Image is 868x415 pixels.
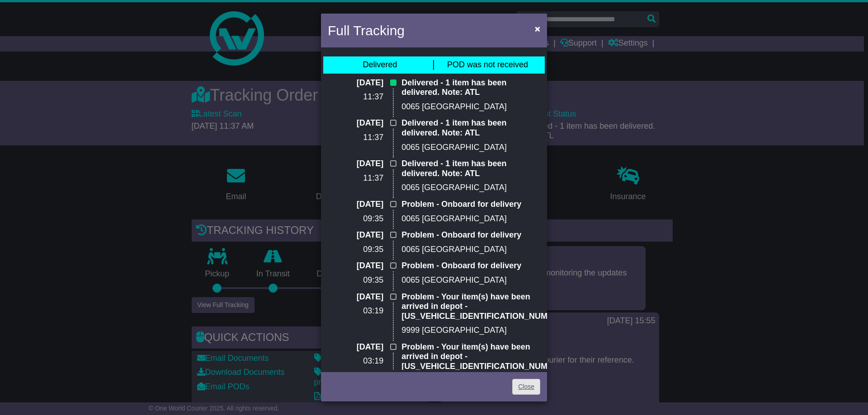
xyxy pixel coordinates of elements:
[363,60,397,70] div: Delivered
[328,118,383,128] p: [DATE]
[328,159,383,169] p: [DATE]
[401,261,540,271] p: Problem - Onboard for delivery
[328,342,383,352] p: [DATE]
[328,275,383,285] p: 09:35
[401,102,540,112] p: 0065 [GEOGRAPHIC_DATA]
[401,200,540,210] p: Problem - Onboard for delivery
[328,214,383,224] p: 09:35
[328,230,383,240] p: [DATE]
[328,78,383,88] p: [DATE]
[401,183,540,193] p: 0065 [GEOGRAPHIC_DATA]
[401,214,540,224] p: 0065 [GEOGRAPHIC_DATA]
[535,23,540,34] span: ×
[401,342,540,372] p: Problem - Your item(s) have been arrived in depot - [US_VEHICLE_IDENTIFICATION_NUMBER]
[328,356,383,366] p: 03:19
[328,133,383,143] p: 11:37
[328,200,383,210] p: [DATE]
[447,60,528,69] span: POD was not received
[328,292,383,302] p: [DATE]
[328,306,383,316] p: 03:19
[401,159,540,178] p: Delivered - 1 item has been delivered. Note: ATL
[328,261,383,271] p: [DATE]
[401,78,540,98] p: Delivered - 1 item has been delivered. Note: ATL
[401,143,540,153] p: 0065 [GEOGRAPHIC_DATA]
[328,20,405,41] h4: Full Tracking
[401,118,540,138] p: Delivered - 1 item has been delivered. Note: ATL
[401,245,540,255] p: 0065 [GEOGRAPHIC_DATA]
[401,326,540,336] p: 9999 [GEOGRAPHIC_DATA]
[512,379,540,395] a: Close
[328,245,383,255] p: 09:35
[328,173,383,183] p: 11:37
[328,92,383,102] p: 11:37
[401,230,540,240] p: Problem - Onboard for delivery
[530,19,545,38] button: Close
[401,292,540,322] p: Problem - Your item(s) have been arrived in depot - [US_VEHICLE_IDENTIFICATION_NUMBER]
[401,275,540,285] p: 0065 [GEOGRAPHIC_DATA]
